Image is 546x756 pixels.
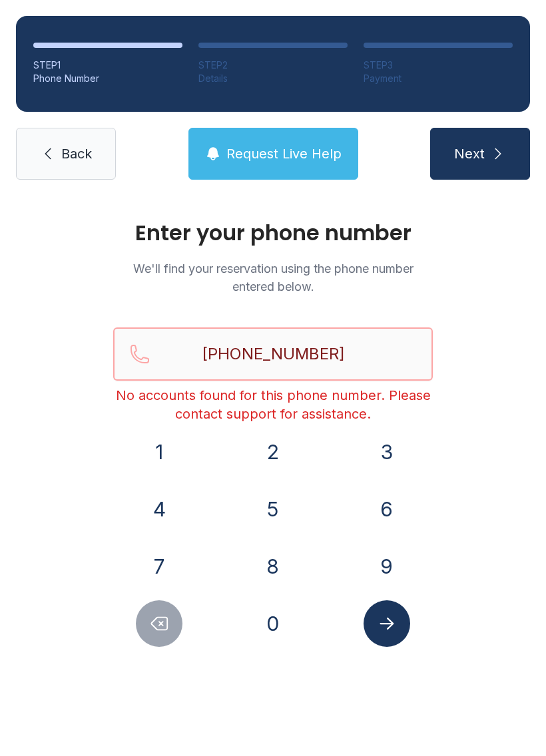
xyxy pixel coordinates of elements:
span: Request Live Help [226,144,342,163]
div: Payment [364,72,513,85]
div: Phone Number [33,72,182,85]
div: STEP 1 [33,59,182,72]
button: 7 [136,543,182,590]
input: Reservation phone number [113,327,433,381]
button: 6 [364,486,410,532]
h1: Enter your phone number [113,222,433,244]
button: 9 [364,543,410,590]
button: Submit lookup form [364,600,410,647]
button: 4 [136,486,182,532]
button: 3 [364,429,410,475]
div: STEP 3 [364,59,513,72]
div: No accounts found for this phone number. Please contact support for assistance. [113,386,433,423]
div: Details [198,72,348,85]
button: 1 [136,429,182,475]
p: We'll find your reservation using the phone number entered below. [113,260,433,295]
button: 2 [250,429,296,475]
div: STEP 2 [198,59,348,72]
button: 8 [250,543,296,590]
span: Back [61,144,92,163]
button: 0 [250,600,296,647]
button: 5 [250,486,296,532]
button: Delete number [136,600,182,647]
span: Next [454,144,485,163]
